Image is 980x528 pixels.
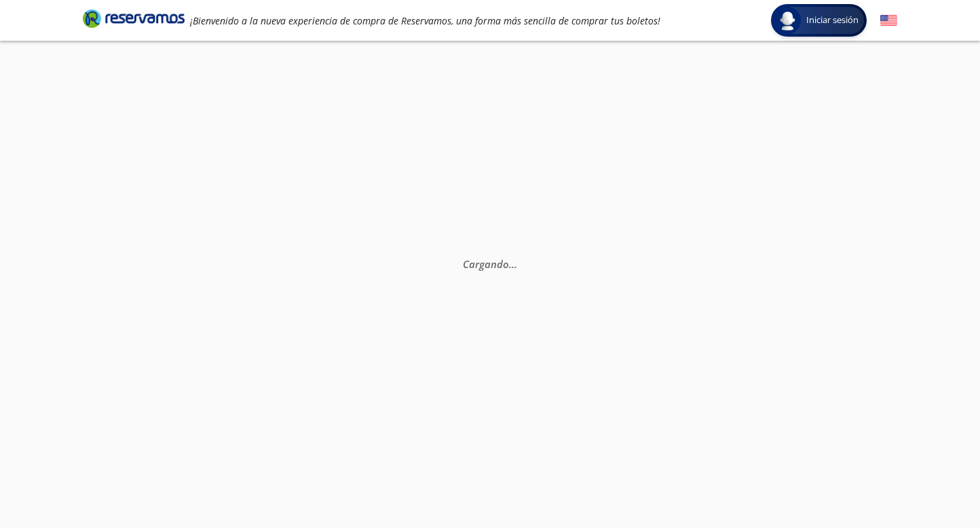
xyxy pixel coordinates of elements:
i: Brand Logo [83,8,185,29]
button: English [880,12,897,29]
a: Brand Logo [83,8,185,33]
span: . [512,257,514,271]
em: Cargando [463,257,517,271]
span: Iniciar sesión [801,14,864,27]
span: . [509,257,512,271]
em: ¡Bienvenido a la nueva experiencia de compra de Reservamos, una forma más sencilla de comprar tus... [190,14,660,27]
span: . [514,257,517,271]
